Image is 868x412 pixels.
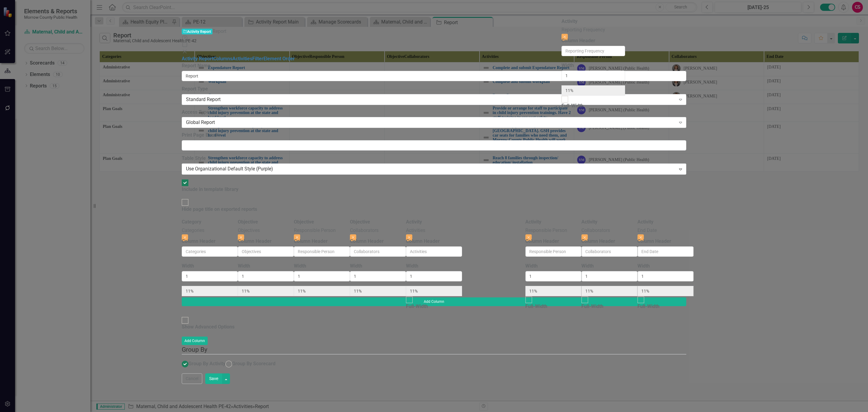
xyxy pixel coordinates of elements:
span: Report [212,28,226,34]
div: End Date [637,227,693,234]
input: Objectives [238,246,294,257]
button: Save [205,373,222,384]
div: Objectives [238,227,294,234]
label: Print Page Breaks [182,132,686,139]
div: Collaborators [350,227,406,234]
label: Column Header [406,238,440,245]
div: Standard Report [186,96,676,103]
span: Group By Scorecard [232,361,275,366]
label: Column Header [525,238,559,245]
label: Column Header [294,238,328,245]
label: Width [350,263,362,270]
input: Categories [182,246,238,257]
div: Include in template library [182,186,238,193]
div: Categories [182,227,238,234]
a: Activities [232,56,252,62]
a: Filter [252,56,263,62]
div: Responsible Person [525,227,581,234]
label: Width [182,263,194,270]
input: Column Width [525,271,581,281]
div: Activities [406,227,462,234]
div: Show Advanced Options [182,324,234,331]
label: Activity [406,219,422,226]
label: Table Style [182,155,686,162]
div: Global Report [186,119,676,126]
label: Width [294,263,306,270]
input: Column Width [637,271,693,281]
div: Full-Width [637,303,659,310]
label: Column Header [350,238,384,245]
input: Collaborators [581,246,637,257]
input: End Date [637,246,693,257]
input: Column Width [182,271,238,281]
label: Objective [238,219,258,226]
input: Report Name [182,71,686,81]
div: Full-Width [406,303,428,310]
a: Activity Report [182,56,213,62]
input: Column Width [350,271,406,281]
div: Full-Width [525,303,547,310]
input: Column Width [581,271,637,281]
label: Column Header [637,238,671,245]
label: Width [581,263,594,270]
legend: Group By [182,345,686,354]
input: Responsible Person [294,246,350,257]
label: Width [406,263,418,270]
label: Column Header [182,238,215,245]
input: Column Width [294,271,350,281]
label: Width [238,263,250,270]
input: Collaborators [350,246,406,257]
input: Activities [406,246,462,257]
div: Responsible Person [294,227,350,234]
button: Add Column [182,337,208,345]
label: Activity [525,219,541,226]
div: Hide page title on exported reports [182,206,257,213]
input: Column Width [238,271,294,281]
label: Width [525,263,538,270]
label: Column Header [238,238,272,245]
button: Cancel [182,373,202,384]
a: Columns [213,56,232,62]
input: Column Width [406,271,462,281]
label: Objective [350,219,370,226]
div: Collaborators [581,227,637,234]
label: Report Name [182,62,686,69]
label: Activity [581,219,597,226]
a: Element Order [263,56,295,62]
label: Objective [294,219,314,226]
label: Category [182,219,201,226]
label: Report Type [182,86,686,93]
span: Group By Activity [188,361,225,366]
label: Activity [637,219,653,226]
input: Responsible Person [525,246,581,257]
label: Access Type [182,109,686,116]
div: Full-Width [581,303,603,310]
label: Column Header [581,238,615,245]
button: Add Column [182,297,686,306]
span: Activity Report [182,29,212,34]
label: Width [637,263,650,270]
